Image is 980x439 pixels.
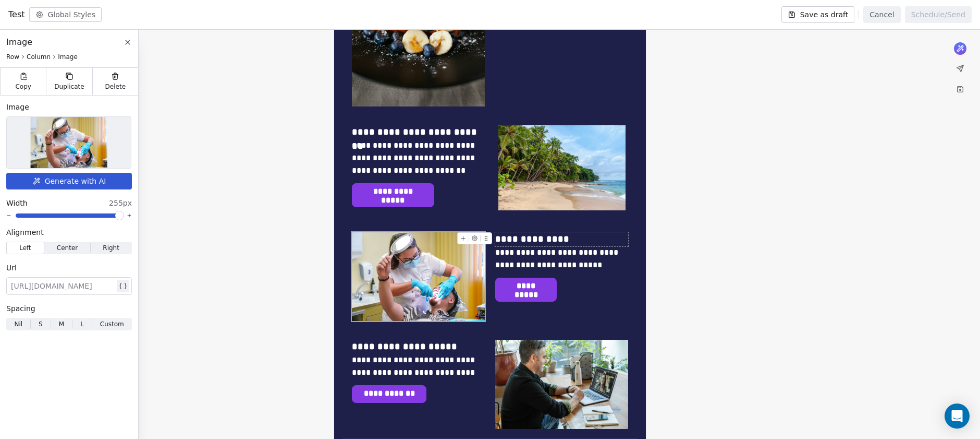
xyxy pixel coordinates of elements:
span: Image [6,102,29,112]
span: Delete [105,82,126,91]
span: Width [6,198,28,208]
span: S [39,319,43,329]
span: Url [6,263,17,273]
button: Schedule/Send [905,6,972,23]
span: Custom [100,319,124,329]
span: Center [57,243,78,253]
span: Image [58,53,78,61]
button: Cancel [863,6,900,23]
button: Save as draft [781,6,855,23]
span: 255px [109,198,132,208]
div: Open Intercom Messenger [945,404,970,429]
span: Test [8,8,25,21]
span: Column [27,53,51,61]
button: Global Styles [29,7,102,22]
span: Copy [15,82,31,91]
span: M [59,319,64,329]
span: Row [6,53,19,61]
span: Nil [14,319,22,329]
button: Generate with AI [6,173,132,189]
span: L [80,319,84,329]
span: Duplicate [54,82,84,91]
span: Alignment [6,227,44,238]
span: Spacing [6,303,35,314]
span: Image [6,36,32,49]
span: Right [103,243,119,253]
img: Selected image [31,117,107,168]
